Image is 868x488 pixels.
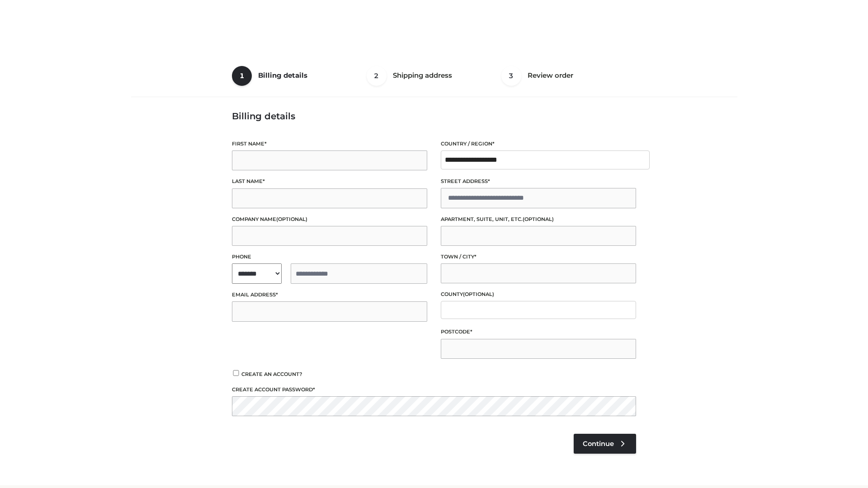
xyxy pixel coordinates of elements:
h3: Billing details [232,111,636,122]
label: Create account password [232,385,636,394]
span: (optional) [523,216,554,222]
label: Email address [232,291,427,299]
label: Last name [232,177,427,186]
span: Continue [583,440,614,448]
label: Street address [441,177,636,186]
label: Apartment, suite, unit, etc. [441,215,636,224]
label: Company name [232,215,427,224]
span: Create an account? [241,371,302,377]
span: 2 [367,66,387,86]
a: Continue [574,434,636,454]
span: (optional) [463,291,494,297]
label: Town / City [441,253,636,261]
label: Country / Region [441,140,636,148]
label: First name [232,140,427,148]
span: Review order [528,71,573,80]
label: Postcode [441,328,636,336]
span: (optional) [276,216,307,222]
span: 3 [501,66,521,86]
span: 1 [232,66,252,86]
span: Billing details [258,71,307,80]
input: Create an account? [232,370,240,376]
label: Phone [232,253,427,261]
label: County [441,290,636,299]
span: Shipping address [393,71,452,80]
